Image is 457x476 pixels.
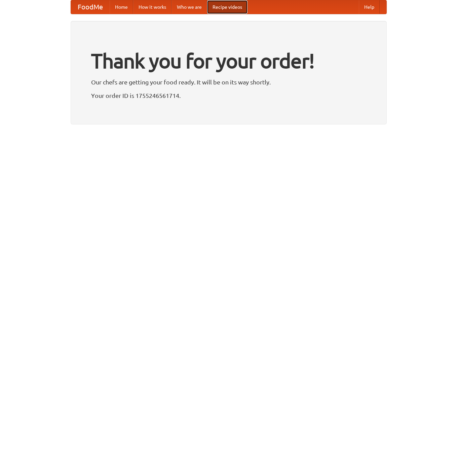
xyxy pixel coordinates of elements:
[133,0,172,14] a: How it works
[172,0,207,14] a: Who we are
[91,45,366,77] h1: Thank you for your order!
[110,0,133,14] a: Home
[207,0,247,14] a: Recipe videos
[71,0,110,14] a: FoodMe
[359,0,380,14] a: Help
[91,90,366,101] p: Your order ID is 1755246561714.
[91,77,366,87] p: Our chefs are getting your food ready. It will be on its way shortly.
